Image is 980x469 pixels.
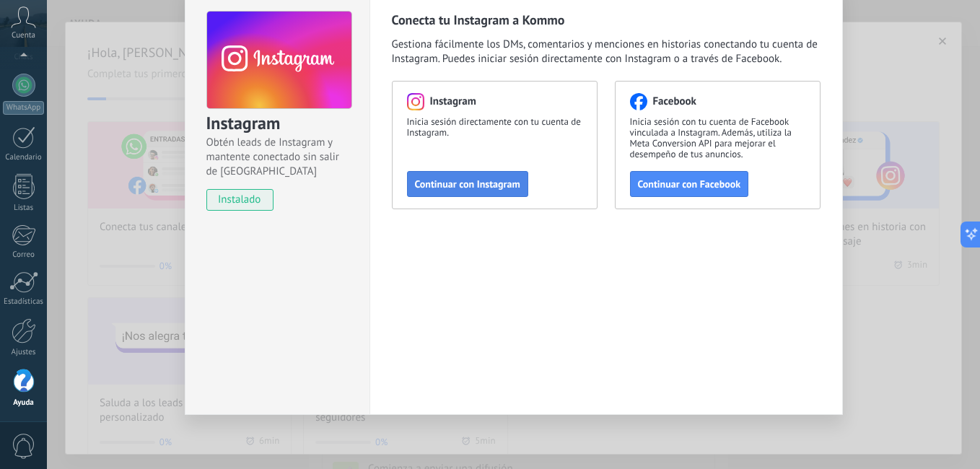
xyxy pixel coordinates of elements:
[407,116,582,138] span: Inicia sesión directamente con tu cuenta de Instagram.
[206,112,351,136] h3: Instagram
[3,348,45,357] div: Ajustes
[3,297,45,307] div: Estadísticas
[630,171,749,197] button: Continuar con Facebook
[392,38,821,66] span: Gestiona fácilmente los DMs, comentarios y menciones en historias conectando tu cuenta de Instagr...
[653,95,696,109] span: Facebook
[3,250,45,260] div: Correo
[630,116,805,159] span: Inicia sesión con tu cuenta de Facebook vinculada a Instagram. Además, utiliza la Meta Conversion...
[3,203,45,213] div: Listas
[3,101,44,115] div: WhatsApp
[407,171,528,197] button: Continuar con Instagram
[430,95,476,109] span: Instagram
[12,31,35,40] span: Cuenta
[3,398,45,408] div: Ayuda
[207,189,273,211] span: instalado
[3,153,45,162] div: Calendario
[638,179,741,189] span: Continuar con Facebook
[206,136,351,179] span: Obtén leads de Instagram y mantente conectado sin salir de [GEOGRAPHIC_DATA]
[392,12,565,29] span: Conecta tu Instagram a Kommo
[415,179,520,189] span: Continuar con Instagram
